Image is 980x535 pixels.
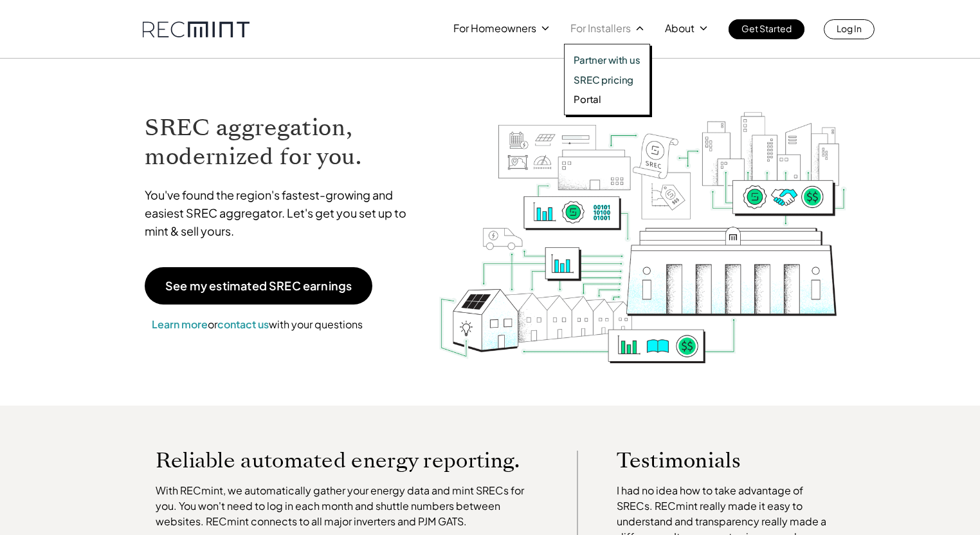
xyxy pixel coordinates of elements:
[217,317,269,331] a: contact us
[438,78,848,367] img: RECmint value cycle
[665,19,694,37] p: About
[574,73,633,86] p: SREC pricing
[824,19,875,39] a: Log In
[145,316,370,333] p: or with your questions
[145,113,419,171] h1: SREC aggregation, modernized for you.
[453,19,536,37] p: For Homeowners
[574,93,640,106] a: Portal
[574,93,601,106] p: Portal
[741,19,792,37] p: Get Started
[156,483,539,529] p: With RECmint, we automatically gather your energy data and mint SRECs for you. You won't need to ...
[574,53,640,66] a: Partner with us
[729,19,804,39] a: Get Started
[165,280,352,292] p: See my estimated SREC earnings
[570,19,631,37] p: For Installers
[574,73,640,86] a: SREC pricing
[145,186,419,240] p: You've found the region's fastest-growing and easiest SREC aggregator. Let's get you set up to mi...
[156,451,539,470] p: Reliable automated energy reporting.
[837,19,862,37] p: Log In
[152,317,208,331] a: Learn more
[145,267,372,305] a: See my estimated SREC earnings
[617,451,808,470] p: Testimonials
